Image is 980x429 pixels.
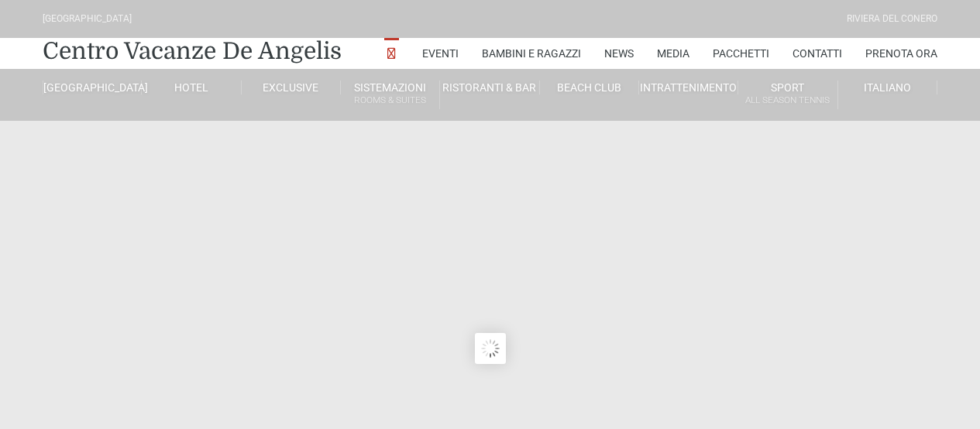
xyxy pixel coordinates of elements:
a: SportAll Season Tennis [738,81,837,109]
a: Exclusive [242,81,341,94]
div: Riviera Del Conero [847,12,937,26]
a: Eventi [422,38,459,69]
a: Ristoranti & Bar [440,81,539,94]
a: Centro Vacanze De Angelis [43,36,342,67]
small: Rooms & Suites [341,93,439,108]
div: [GEOGRAPHIC_DATA] [43,12,132,26]
a: Hotel [142,81,241,94]
a: Media [657,38,689,69]
a: [GEOGRAPHIC_DATA] [43,81,142,94]
a: Beach Club [540,81,639,94]
a: Prenota Ora [865,38,937,69]
a: News [604,38,634,69]
span: Italiano [864,81,911,94]
a: Intrattenimento [639,81,738,94]
a: SistemazioniRooms & Suites [341,81,440,109]
a: Italiano [838,81,937,94]
a: Bambini e Ragazzi [482,38,581,69]
small: All Season Tennis [738,93,837,108]
a: Pacchetti [713,38,769,69]
a: Contatti [793,38,842,69]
